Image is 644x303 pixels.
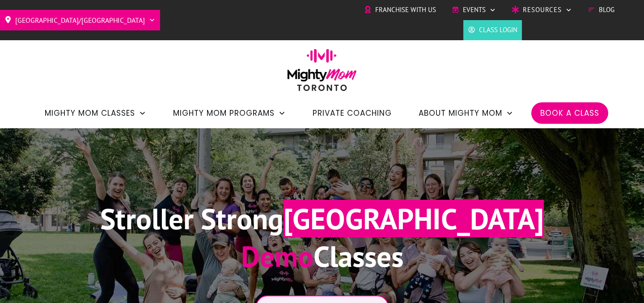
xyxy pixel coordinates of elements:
span: Franchise with Us [375,3,436,17]
span: Mighty Mom Classes [45,105,135,121]
a: Private Coaching [313,105,392,121]
span: [GEOGRAPHIC_DATA] [284,200,544,237]
a: Class Login [468,23,517,37]
span: Class Login [479,23,517,37]
span: Demo [241,237,314,275]
span: Mighty Mom Programs [173,105,275,121]
a: Franchise with Us [364,3,436,17]
a: Events [452,3,496,17]
a: Blog [588,3,614,17]
span: About Mighty Mom [419,105,502,121]
span: Events [463,3,486,17]
h1: Stroller Strong Classes [100,200,544,286]
img: mightymom-logo-toronto [283,49,361,97]
a: Mighty Mom Programs [173,105,286,121]
a: Mighty Mom Classes [45,105,146,121]
a: About Mighty Mom [419,105,513,121]
a: [GEOGRAPHIC_DATA]/[GEOGRAPHIC_DATA] [4,13,156,27]
a: Book a Class [540,105,599,121]
span: Blog [599,3,614,17]
span: Resources [523,3,562,17]
span: [GEOGRAPHIC_DATA]/[GEOGRAPHIC_DATA] [15,13,145,27]
a: Resources [512,3,572,17]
